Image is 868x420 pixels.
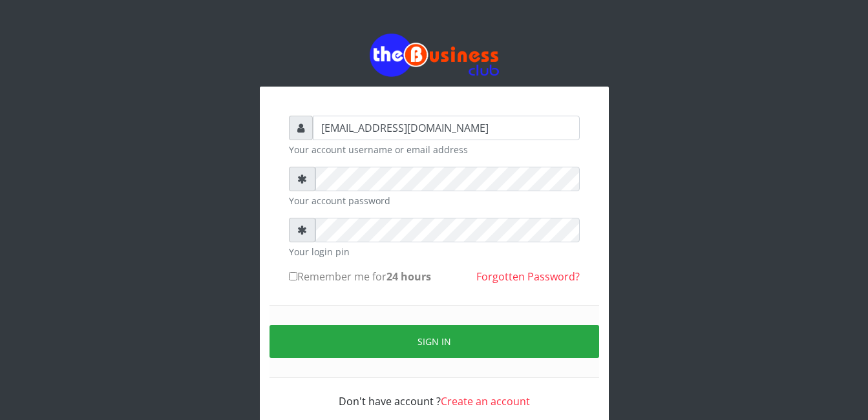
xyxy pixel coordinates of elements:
small: Your account username or email address [289,143,580,156]
small: Your account password [289,194,580,207]
div: Don't have account ? [289,378,580,409]
input: Username or email address [313,116,580,140]
button: Sign in [270,325,599,358]
input: Remember me for24 hours [289,272,297,280]
label: Remember me for [289,269,431,284]
a: Create an account [441,394,530,408]
b: 24 hours [386,269,431,284]
a: Forgotten Password? [476,269,580,284]
small: Your login pin [289,245,580,258]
